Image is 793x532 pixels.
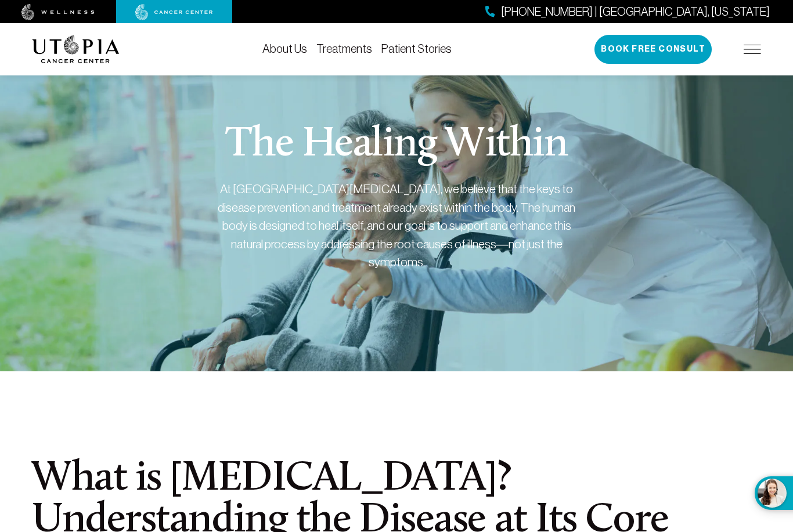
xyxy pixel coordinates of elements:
a: Treatments [316,42,372,55]
button: Book Free Consult [594,35,712,64]
span: [PHONE_NUMBER] | [GEOGRAPHIC_DATA], [US_STATE] [501,3,770,20]
div: At [GEOGRAPHIC_DATA][MEDICAL_DATA], we believe that the keys to disease prevention and treatment ... [217,180,576,272]
h1: The Healing Within [225,124,567,166]
img: icon-hamburger [744,45,761,54]
a: Patient Stories [381,42,452,55]
img: cancer center [135,4,213,20]
a: [PHONE_NUMBER] | [GEOGRAPHIC_DATA], [US_STATE] [485,3,770,20]
img: logo [32,35,120,63]
img: wellness [21,4,95,20]
a: About Us [262,42,307,55]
